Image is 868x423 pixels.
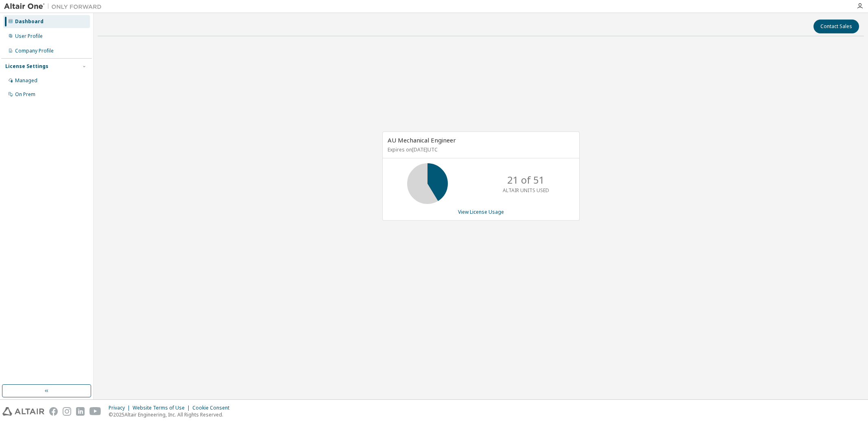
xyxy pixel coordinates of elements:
img: altair_logo.svg [2,407,44,416]
div: Website Terms of Use [133,405,192,411]
img: Altair One [4,2,106,11]
img: instagram.svg [63,407,71,416]
div: Privacy [109,405,133,411]
p: Expires on [DATE] UTC [388,146,572,153]
img: facebook.svg [49,407,58,416]
div: User Profile [15,33,43,39]
p: 21 of 51 [507,173,545,187]
div: Cookie Consent [192,405,234,411]
div: Dashboard [15,18,44,25]
a: View License Usage [458,208,504,215]
p: © 2025 Altair Engineering, Inc. All Rights Reserved. [109,411,234,418]
span: AU Mechanical Engineer [388,136,456,144]
img: youtube.svg [89,407,101,416]
p: ALTAIR UNITS USED [503,187,549,194]
div: Managed [15,77,37,84]
div: On Prem [15,91,35,98]
div: License Settings [5,63,48,70]
img: linkedin.svg [76,407,85,416]
button: Contact Sales [813,20,859,33]
div: Company Profile [15,48,54,54]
